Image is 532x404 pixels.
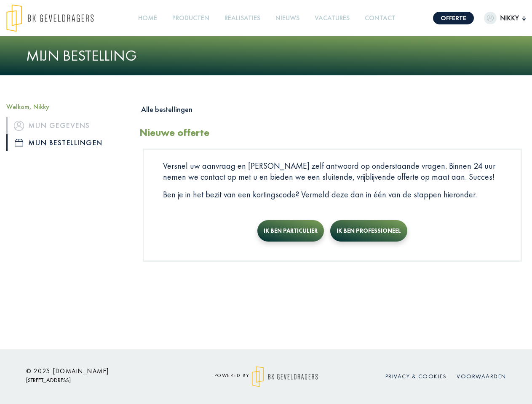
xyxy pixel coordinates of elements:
h2: Nieuwe offerte [139,127,209,139]
img: logo [6,4,94,32]
a: Home [135,9,160,28]
a: Contact [361,9,399,28]
a: Vacatures [311,9,353,28]
img: logo [252,366,318,387]
img: icon [14,121,24,131]
h6: © 2025 [DOMAIN_NAME] [26,367,178,375]
a: Nieuws [272,9,303,28]
p: Versnel uw aanvraag en [PERSON_NAME] zelf antwoord op onderstaande vragen. Binnen 24 uur nemen we... [163,160,502,182]
button: Nikky [484,12,526,24]
div: powered by [190,366,342,387]
img: dummypic.png [484,12,497,24]
button: Ik ben professioneel [330,220,407,242]
a: iconMijn bestellingen [6,134,127,151]
p: Ben je in het bezit van een kortingscode? Vermeld deze dan in één van de stappen hieronder. [163,189,502,200]
a: Privacy & cookies [385,372,447,380]
a: Realisaties [221,9,264,28]
button: Ik ben particulier [257,220,324,242]
a: Producten [169,9,213,28]
img: icon [15,139,23,146]
span: Nikky [497,13,522,23]
p: [STREET_ADDRESS] [26,375,178,385]
button: Alle bestellingen [139,103,192,116]
a: Offerte [433,12,474,24]
h1: Mijn bestelling [26,47,506,65]
a: iconMijn gegevens [6,117,127,134]
a: Voorwaarden [457,372,506,380]
h5: Welkom, Nikky [6,103,127,111]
